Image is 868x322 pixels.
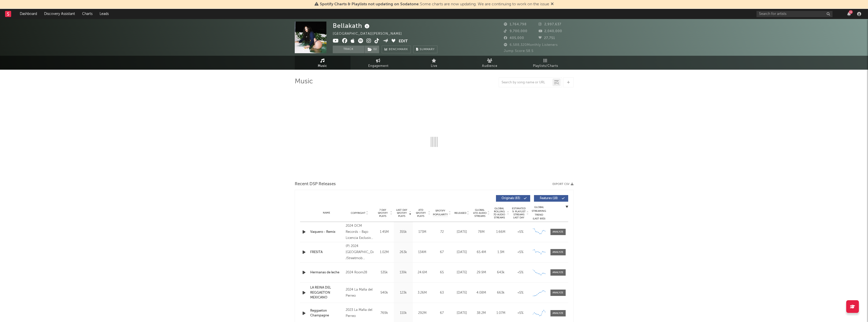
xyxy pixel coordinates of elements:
[376,250,393,255] div: 1.02M
[346,223,373,241] div: 2024 DCM Records - Bajo Licencia Exclusiva a ONErpm
[433,270,451,275] div: 65
[318,63,327,69] span: Music
[492,270,509,275] div: 643k
[406,56,462,70] a: Live
[473,250,490,255] div: 65.4M
[414,270,431,275] div: 24.6M
[453,311,470,316] div: [DATE]
[310,270,343,275] div: Hermanas de leche
[395,290,412,295] div: 123k
[414,209,428,218] span: ATD Spotify Plays
[333,46,364,53] button: Track
[504,49,533,53] span: Jump Score: 58.5
[346,307,373,319] div: 2023 La Mafia del Perreo
[346,243,373,261] div: (P) 2024 [GEOGRAPHIC_DATA] /Streetmob Records. Distributed by Sony Music Entertainment US Latin LLC
[395,270,412,275] div: 139k
[368,63,389,69] span: Engagement
[473,209,487,218] span: Global ATD Audio Streams
[433,290,451,295] div: 63
[295,181,336,187] span: Recent DSP Releases
[534,195,568,202] button: Features(18)
[346,270,373,276] div: 2024 Room28
[320,2,549,6] span: : Some charts are now updating. We are continuing to work on the issue
[310,230,343,235] a: Vaquero - Remix
[512,250,529,255] div: <5%
[414,290,431,295] div: 3.26M
[351,212,365,215] span: Copyright
[453,230,470,235] div: [DATE]
[346,287,373,299] div: 2024 La Mafia del Perreo
[414,250,431,255] div: 134M
[537,197,561,200] span: Features ( 18 )
[376,311,393,316] div: 769k
[496,195,530,202] button: Originals(83)
[531,205,547,221] div: Global Streaming Trend (Last 60D)
[499,81,552,85] input: Search by song name or URL
[492,290,509,295] div: 663k
[473,270,490,275] div: 29.9M
[512,290,529,295] div: <5%
[413,46,437,53] button: Summary
[16,9,41,19] a: Dashboard
[512,207,526,219] span: Estimated % Playlist Streams Last Day
[756,11,833,17] input: Search for artists
[492,311,509,316] div: 1.07M
[552,183,574,186] button: Export CSV
[453,290,470,295] div: [DATE]
[333,22,371,30] div: Bellakath
[310,308,343,318] a: Reggaeton Champagne
[376,290,393,295] div: 540k
[310,250,343,255] a: FRESITA
[333,31,408,37] div: [GEOGRAPHIC_DATA] | [PERSON_NAME]
[492,230,509,235] div: 1.66M
[504,36,524,40] span: 405,000
[365,46,379,53] button: (1)
[395,250,412,255] div: 263k
[539,23,561,26] span: 2,997,637
[295,56,350,70] a: Music
[473,230,490,235] div: 78M
[482,63,497,69] span: Audience
[433,230,451,235] div: 72
[504,43,558,47] span: 6,588,320 Monthly Listeners
[847,12,851,16] button: 11
[453,250,470,255] div: [DATE]
[399,38,408,45] button: Edit
[433,250,451,255] div: 67
[473,311,490,316] div: 38.2M
[433,209,448,217] span: Spotify Popularity
[376,209,390,218] span: 7 Day Spotify Plays
[462,56,518,70] a: Audience
[310,285,343,300] a: LA REINA DEL REGGAETON MEXICANO
[389,47,408,53] span: Benchmark
[376,230,393,235] div: 1.45M
[382,46,411,53] a: Benchmark
[350,56,406,70] a: Engagement
[512,270,529,275] div: <5%
[395,209,409,218] span: Last Day Spotify Plays
[539,30,562,33] span: 2,040,000
[96,9,112,19] a: Leads
[395,230,412,235] div: 355k
[414,311,431,316] div: 292M
[453,270,470,275] div: [DATE]
[310,211,343,215] div: Name
[504,30,527,33] span: 9,700,000
[518,56,574,70] a: Playlists/Charts
[376,270,393,275] div: 535k
[849,10,853,14] div: 11
[395,311,412,316] div: 110k
[454,212,466,215] span: Released
[79,9,96,19] a: Charts
[492,207,506,219] span: Global Rolling 7D Audio Streams
[504,23,527,26] span: 1,764,798
[533,63,558,69] span: Playlists/Charts
[364,46,379,53] span: ( 1 )
[41,9,79,19] a: Discovery Assistant
[512,311,529,316] div: <5%
[433,311,451,316] div: 67
[420,48,435,51] span: Summary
